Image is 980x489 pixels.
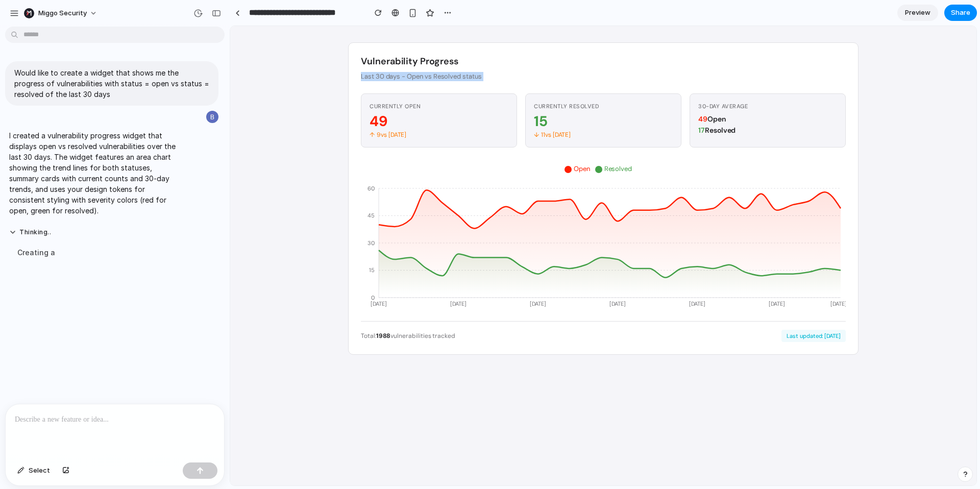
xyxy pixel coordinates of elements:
[146,306,161,314] strong: 1988
[334,140,341,147] svg: Open legend icon
[944,5,977,21] button: Share
[551,304,616,316] div: Last updated: [DATE]
[468,88,477,97] span: 49
[131,46,616,55] p: Last 30 days - Open vs Resolved status
[897,5,938,21] a: Preview
[14,67,209,100] p: Would like to create a widget that shows me the progress of vulnerabilities with status = open vs...
[468,76,607,84] div: 30-Day Average
[139,105,144,113] span: ↑
[9,241,180,264] div: Creating a
[9,130,180,216] p: I created a vulnerability progress widget that displays open vs resolved vulnerabilities over the...
[139,76,278,84] div: Currently Open
[141,268,144,275] tspan: 0
[20,5,103,21] button: Miggo Security
[131,306,225,314] div: Total: vulnerabilities tracked
[131,29,616,42] h2: Vulnerability Progress
[304,105,309,113] span: ↓
[311,105,340,113] span: 11 vs [DATE]
[304,88,443,103] div: 15
[137,213,144,221] tspan: 30
[139,88,278,103] div: 49
[538,274,555,281] tspan: [DATE]
[12,462,55,479] button: Select
[220,274,236,281] tspan: [DATE]
[137,186,144,193] tspan: 45
[300,274,316,281] tspan: [DATE]
[344,138,360,147] span: Open
[139,241,144,248] tspan: 15
[459,274,475,281] tspan: [DATE]
[146,105,176,113] span: 9 vs [DATE]
[29,466,50,476] span: Select
[374,138,402,147] span: Resolved
[600,274,617,281] tspan: [DATE]
[468,100,475,109] span: 17
[468,100,607,110] div: Resolved
[140,274,157,281] tspan: [DATE]
[304,76,443,84] div: Currently Resolved
[951,8,970,18] span: Share
[379,274,396,281] tspan: [DATE]
[38,8,87,18] span: Miggo Security
[365,140,372,147] svg: Resolved legend icon
[905,8,930,18] span: Preview
[468,88,607,99] div: Open
[137,159,144,166] tspan: 60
